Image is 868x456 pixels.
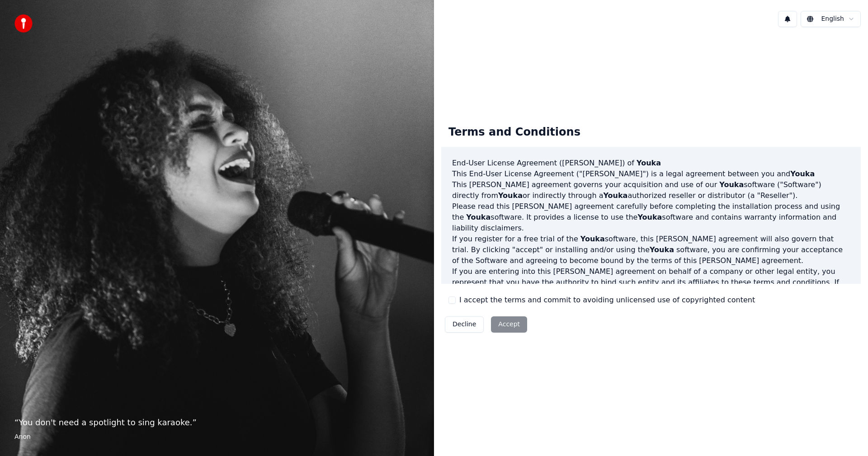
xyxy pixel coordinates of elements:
[790,169,815,178] span: Youka
[452,266,850,310] p: If you are entering into this [PERSON_NAME] agreement on behalf of a company or other legal entit...
[580,235,605,243] span: Youka
[466,213,491,221] span: Youka
[441,118,588,147] div: Terms and Conditions
[637,159,661,167] span: Youka
[637,213,662,221] span: Youka
[498,191,523,200] span: Youka
[719,180,744,189] span: Youka
[459,295,755,306] label: I accept the terms and commit to avoiding unlicensed use of copyrighted content
[452,169,850,179] p: This End-User License Agreement ("[PERSON_NAME]") is a legal agreement between you and
[14,14,33,33] img: youka
[445,316,484,333] button: Decline
[14,416,420,429] p: “ You don't need a spotlight to sing karaoke. ”
[650,245,674,254] span: Youka
[452,158,850,169] h3: End-User License Agreement ([PERSON_NAME]) of
[452,234,850,266] p: If you register for a free trial of the software, this [PERSON_NAME] agreement will also govern t...
[603,191,627,200] span: Youka
[14,432,420,442] footer: Anon
[452,179,850,201] p: This [PERSON_NAME] agreement governs your acquisition and use of our software ("Software") direct...
[452,201,850,234] p: Please read this [PERSON_NAME] agreement carefully before completing the installation process and...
